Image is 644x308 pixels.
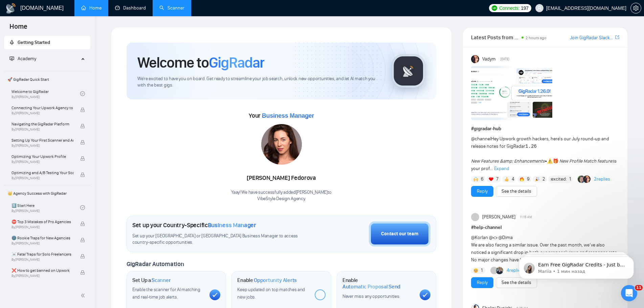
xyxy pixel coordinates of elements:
img: Viktor Ostashevskyi [496,267,503,274]
div: Contact our team [381,230,418,238]
img: Alex B [578,175,585,183]
span: We're excited to have you on board. Get ready to streamline your job search, unlock new opportuni... [137,76,381,89]
span: @channel [471,136,491,142]
span: Set up your [GEOGRAPHIC_DATA] or [GEOGRAPHIC_DATA] Business Manager to access country-specific op... [132,233,311,246]
span: By [PERSON_NAME] [12,144,73,148]
span: double-left [81,292,87,299]
a: homeHome [81,5,102,11]
span: Business Manager [262,112,314,119]
span: ❌ How to get banned on Upwork [12,267,73,274]
span: 11 [635,285,643,290]
img: logo [5,3,16,14]
h1: # gigradar-hub [471,125,619,133]
a: Join GigRadar Slack Community [570,34,614,42]
span: Your [249,112,314,119]
span: Navigating the GigRadar Platform [12,121,73,127]
span: Scanner [152,277,171,284]
span: ⛔ Top 3 Mistakes of Pro Agencies [12,218,73,225]
p: VibeStyle Design Agency . [231,196,332,202]
span: 2 [542,176,545,183]
img: gigradar-logo.png [392,54,425,88]
span: user [537,6,542,10]
span: Optimizing Your Upwork Profile [12,153,73,160]
span: ☠️ Fatal Traps for Solo Freelancers [12,251,73,258]
span: Automatic Proposal Send [342,283,400,290]
a: 4replies [507,267,523,274]
span: Opportunity Alerts [254,277,297,284]
a: Welcome to GigRadarBy[PERSON_NAME] [12,86,80,101]
div: Yaay! We have successfully added [PERSON_NAME] to [231,189,332,202]
span: GigRadar Automation [127,260,184,268]
a: 1️⃣ Start HereBy[PERSON_NAME] [12,200,80,215]
a: searchScanner [159,5,184,11]
span: By [PERSON_NAME] [12,176,73,180]
button: Reply [471,277,493,288]
span: 7 [496,176,498,183]
span: fund-projection-screen [9,56,14,61]
span: rocket [9,40,14,45]
span: 👑 Agency Success with GigRadar [5,187,90,200]
span: lock [80,238,85,242]
span: 1 [569,176,571,183]
span: By [PERSON_NAME] [12,160,73,164]
span: check-circle [80,205,85,210]
img: 🔥 [519,177,524,182]
button: Contact our team [369,221,430,246]
li: Getting Started [4,36,90,49]
span: 197 [521,4,528,12]
span: 4 [512,176,514,183]
button: Reply [471,186,493,197]
span: lock [80,108,85,112]
a: 2replies [594,176,610,183]
span: By [PERSON_NAME] [12,111,73,115]
code: 1.26 [525,144,537,149]
img: 👍 [504,177,509,182]
h1: Set Up a [132,277,171,284]
span: Keep updated on top matches and new jobs. [237,287,305,300]
button: setting [630,3,641,14]
span: @Korlan @<> @Dima We are also facing a similar issue. Over the past month, we’ve also noticed a s... [471,235,618,263]
span: lock [80,124,85,128]
span: By [PERSON_NAME] [12,225,73,229]
span: [PERSON_NAME] [482,213,515,221]
span: Setting Up Your First Scanner and Auto-Bidder [12,137,73,144]
iframe: Intercom notifications сообщение [509,242,644,290]
h1: Enable [342,277,414,290]
a: export [615,34,619,41]
h1: Enable [237,277,297,284]
span: GigRadar [209,53,264,72]
span: :excited: [550,175,567,183]
img: 🥺 [473,268,478,273]
span: Business Manager [208,221,256,229]
a: Reply [477,188,488,195]
span: 🚀 GigRadar Quick Start [5,73,90,86]
span: By [PERSON_NAME] [12,258,73,262]
span: Hey Upwork growth hackers, here's our July round-up and release notes for GigRadar • is your prof... [471,136,617,171]
span: ⚠️ [547,158,553,164]
button: See the details [496,277,537,288]
span: lock [80,221,85,226]
span: 1 [481,267,483,274]
span: lock [80,156,85,161]
span: Connects: [499,4,519,12]
h1: # help-channel [471,224,619,231]
span: Academy [9,56,36,62]
span: Home [4,22,33,36]
span: Latest Posts from the GigRadar Community [471,33,519,42]
span: Enable the scanner for AI matching and real-time job alerts. [132,287,200,300]
a: See the details [502,279,531,286]
img: Vadym [471,55,479,63]
img: upwork-logo.png [492,5,497,11]
span: Connecting Your Upwork Agency to GigRadar [12,104,73,111]
span: 6 [481,176,484,183]
span: By [PERSON_NAME] [12,127,73,132]
span: lock [80,270,85,275]
img: 🎉 [535,177,540,182]
span: lock [80,254,85,259]
span: Expand [494,166,509,171]
img: F09AC4U7ATU-image.png [471,66,552,120]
